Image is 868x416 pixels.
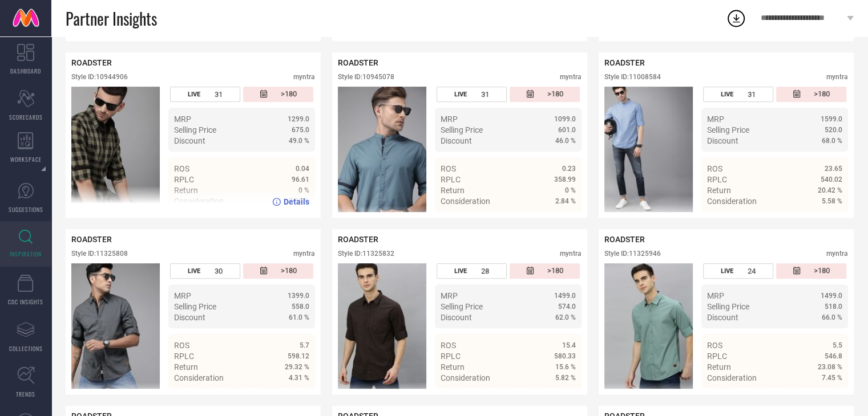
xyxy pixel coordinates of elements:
[16,390,35,398] span: TRENDS
[817,40,842,50] span: Details
[565,186,576,194] span: 0 %
[562,165,576,173] span: 0.23
[554,115,576,123] span: 1099.0
[272,394,309,403] a: Details
[707,115,724,124] span: MRP
[10,250,42,258] span: INSPIRATION
[284,40,309,50] span: Details
[338,73,394,81] div: Style ID: 10945078
[604,73,661,81] div: Style ID: 11008584
[721,267,733,275] span: LIVE
[10,67,41,75] span: DASHBOARD
[604,87,693,212] div: Click to view image
[748,90,756,99] span: 31
[71,235,112,244] span: ROADSTER
[338,87,426,212] div: Click to view image
[71,263,160,389] div: Click to view image
[707,164,722,173] span: ROS
[604,263,693,389] img: Style preview image
[338,58,378,67] span: ROADSTER
[547,89,563,99] span: >180
[289,313,309,321] span: 61.0 %
[441,291,458,300] span: MRP
[174,136,205,145] span: Discount
[300,341,309,349] span: 5.7
[707,362,731,372] span: Return
[71,58,112,67] span: ROADSTER
[284,197,309,206] span: Details
[215,267,223,275] span: 30
[826,73,848,81] div: myntra
[292,176,309,183] span: 96.61
[814,266,830,276] span: >180
[293,73,315,81] div: myntra
[338,235,378,244] span: ROADSTER
[71,263,160,389] img: Style preview image
[539,394,576,403] a: Details
[441,186,465,195] span: Return
[707,291,724,300] span: MRP
[558,126,576,134] span: 601.0
[170,263,240,279] div: Number of days the style has been live on the platform
[481,267,489,275] span: 28
[825,303,842,311] span: 518.0
[8,297,43,306] span: CDC INSIGHTS
[288,292,309,300] span: 1399.0
[9,344,43,353] span: COLLECTIONS
[338,87,426,212] img: Style preview image
[707,197,757,206] span: Consideration
[821,292,842,300] span: 1499.0
[707,136,738,145] span: Discount
[437,87,507,102] div: Number of days the style has been live on the platform
[560,73,582,81] div: myntra
[776,87,846,102] div: Number of days since the style was first listed on the platform
[822,137,842,145] span: 68.0 %
[174,115,191,124] span: MRP
[71,87,160,212] div: Click to view image
[71,250,128,258] div: Style ID: 11325808
[818,363,842,371] span: 23.08 %
[510,263,580,279] div: Number of days since the style was first listed on the platform
[555,313,576,321] span: 62.0 %
[818,186,842,194] span: 20.42 %
[817,217,842,226] span: Details
[338,263,426,389] div: Click to view image
[281,266,297,276] span: >180
[805,40,842,50] a: Details
[703,263,773,279] div: Number of days the style has been live on the platform
[288,115,309,123] span: 1299.0
[285,363,309,371] span: 29.32 %
[539,217,576,226] a: Details
[562,341,576,349] span: 15.4
[9,205,43,214] span: SUGGESTIONS
[555,374,576,382] span: 5.82 %
[441,125,483,134] span: Selling Price
[604,263,693,389] div: Click to view image
[174,175,194,184] span: RPLC
[454,267,467,275] span: LIVE
[721,91,733,98] span: LIVE
[338,250,394,258] div: Style ID: 11325832
[292,303,309,311] span: 558.0
[437,263,507,279] div: Number of days the style has been live on the platform
[243,263,313,279] div: Number of days since the style was first listed on the platform
[272,197,309,206] a: Details
[833,341,842,349] span: 5.5
[707,175,727,184] span: RPLC
[441,175,461,184] span: RPLC
[66,7,157,30] span: Partner Insights
[555,363,576,371] span: 15.6 %
[481,90,489,99] span: 31
[284,394,309,403] span: Details
[281,89,297,99] span: >180
[292,126,309,134] span: 675.0
[539,40,576,50] a: Details
[555,137,576,145] span: 46.0 %
[776,263,846,279] div: Number of days since the style was first listed on the platform
[703,87,773,102] div: Number of days the style has been live on the platform
[821,115,842,123] span: 1599.0
[441,313,472,322] span: Discount
[441,302,483,311] span: Selling Price
[293,250,315,258] div: myntra
[554,292,576,300] span: 1499.0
